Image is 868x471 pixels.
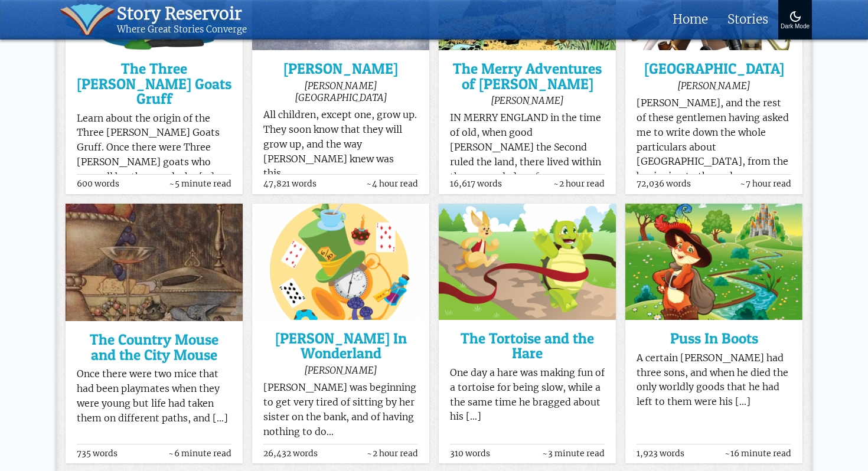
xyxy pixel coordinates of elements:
[450,331,605,361] a: The Tortoise and the Hare
[77,449,118,458] span: 735 words
[77,112,232,185] p: Learn about the origin of the Three [PERSON_NAME] Goats Gruff. Once there were Three [PERSON_NAME...
[66,204,243,321] img: The Country Mouse and the City Mouse
[77,179,119,188] span: 600 words
[117,24,247,35] div: Where Great Stories Converge
[77,332,232,362] a: The Country Mouse and the City Mouse
[542,449,605,458] span: ~3 minute read
[60,4,115,35] img: icon of book with waver spilling out.
[450,94,605,106] div: [PERSON_NAME]
[781,24,810,30] div: Dark Mode
[367,449,418,458] span: ~2 hour read
[637,96,792,184] p: [PERSON_NAME], and the rest of these gentlemen having asked me to write down the whole particular...
[263,80,419,103] div: [PERSON_NAME][GEOGRAPHIC_DATA]
[169,179,231,188] span: ~5 minute read
[450,449,490,458] span: 310 words
[637,351,792,410] p: A certain [PERSON_NAME] had three sons, and when he died the only worldly goods that he had left ...
[637,80,792,91] div: [PERSON_NAME]
[263,179,316,188] span: 47,821 words
[740,179,791,188] span: ~7 hour read
[168,449,231,458] span: ~6 minute read
[263,449,318,458] span: 26,432 words
[625,204,802,320] img: Puss In Boots
[553,179,605,188] span: ~2 hour read
[637,449,684,458] span: 1,923 words
[263,61,419,76] a: [PERSON_NAME]
[725,449,791,458] span: ~16 minute read
[263,331,419,361] a: [PERSON_NAME] In Wonderland
[77,367,232,426] p: Once there were two mice that had been playmates when they were young but life had taken them on ...
[450,179,502,188] span: 16,617 words
[450,111,605,243] p: IN MERRY ENGLAND in the time of old, when good [PERSON_NAME] the Second ruled the land, there liv...
[450,61,605,91] a: The Merry Adventures of [PERSON_NAME]
[77,61,232,106] a: The Three [PERSON_NAME] Goats Gruff
[637,331,792,346] a: Puss In Boots
[637,179,691,188] span: 72,036 words
[439,204,616,320] img: The Tortoise and the Hare
[117,4,247,24] div: Story Reservoir
[366,179,418,188] span: ~4 hour read
[263,364,419,376] div: [PERSON_NAME]
[252,204,429,320] img: Alice In Wonderland
[637,61,792,76] a: [GEOGRAPHIC_DATA]
[263,381,419,439] p: [PERSON_NAME] was beginning to get very tired of sitting by her sister on the bank, and of having...
[263,108,419,181] p: All children, except one, grow up. They soon know that they will grow up, and the way [PERSON_NAM...
[788,9,802,24] img: Turn On Dark Mode
[450,366,605,424] p: One day a hare was making fun of a tortoise for being slow, while a the same time he bragged abou...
